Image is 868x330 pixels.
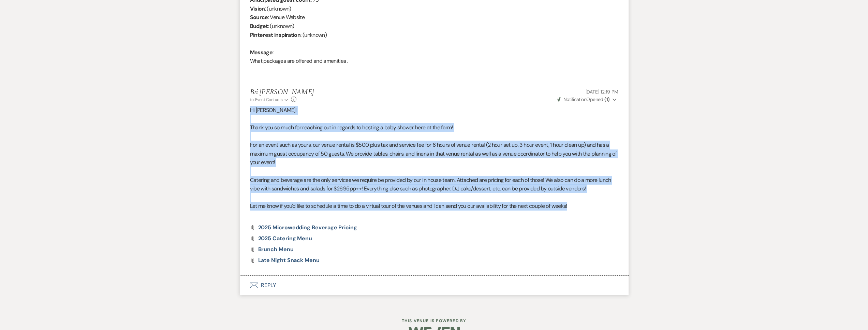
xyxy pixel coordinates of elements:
[250,31,301,39] b: Pinterest inspiration
[586,89,618,95] span: [DATE] 12:19 PM
[258,258,320,263] a: Late Night Snack Menu
[258,247,294,252] a: Brunch Menu
[250,97,289,103] button: to: Event Contacts
[258,246,294,253] span: Brunch Menu
[556,96,618,103] button: NotificationOpened (1)
[250,106,297,114] span: Hi [PERSON_NAME]!
[250,49,273,56] b: Message
[250,124,453,131] span: Thank you so much for reaching out in regards to hosting a baby shower here at the farm!
[563,96,586,102] span: Notification
[250,97,283,102] span: to: Event Contacts
[258,225,357,230] a: 2025 Microwedding Beverage Pricing
[557,96,610,102] span: Opened
[240,276,629,295] button: Reply
[258,236,312,241] a: 2025 Catering Menu
[250,14,268,21] b: Source
[258,257,320,264] span: Late Night Snack Menu
[250,5,265,12] b: Vision
[250,202,567,210] span: Let me know if you'd like to schedule a time to do a virtual tour of the venues and I can send yo...
[250,176,611,192] span: Catering and beverage are the only services we require be provided by our in house team. Attached...
[250,88,314,97] h5: Bri [PERSON_NAME]
[258,235,312,242] span: 2025 Catering Menu
[258,224,357,231] span: 2025 Microwedding Beverage Pricing
[250,141,617,166] span: For an event such as yours, our venue rental is $500 plus tax and service fee for 6 hours of venu...
[250,23,268,30] b: Budget
[604,96,609,102] strong: ( 1 )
